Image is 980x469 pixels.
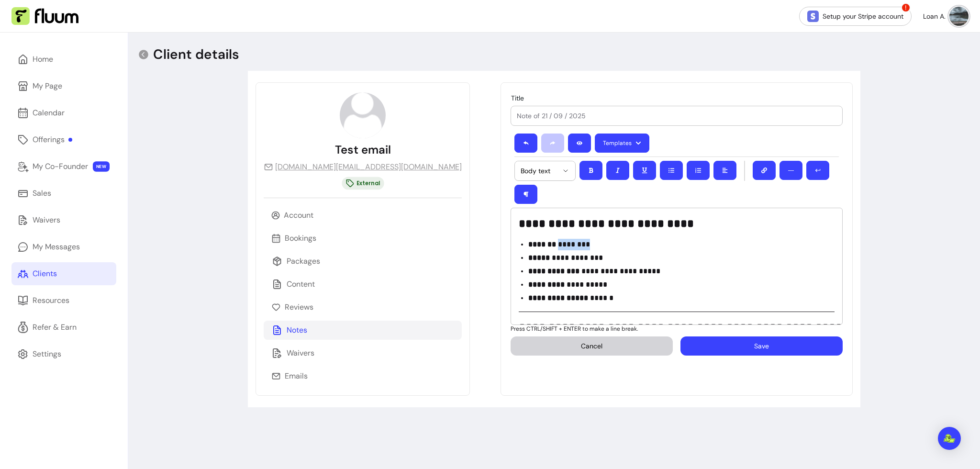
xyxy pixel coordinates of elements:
a: My Page [11,75,116,98]
div: Home [33,54,53,65]
div: Clients [33,268,57,279]
input: Title [517,111,836,121]
a: Offerings [11,128,116,151]
img: Fluum Logo [11,7,78,25]
img: avatar [949,7,969,26]
div: Calendar [33,107,65,119]
a: Setup your Stripe account [799,7,912,26]
p: Content [287,279,315,290]
a: Sales [11,182,116,205]
div: External [342,177,384,190]
p: Bookings [285,233,316,244]
p: Notes [287,324,307,336]
img: avatar [340,92,386,138]
a: Resources [11,289,116,312]
a: Settings [11,343,116,366]
button: Body text [515,161,575,180]
button: Save [680,336,843,356]
span: Title [511,94,524,102]
p: Packages [287,256,320,267]
p: Waivers [287,347,314,359]
button: avatarLoan A. [923,7,969,26]
p: Account [284,210,313,221]
div: Sales [33,188,51,199]
a: Refer & Earn [11,316,116,339]
span: Body text [521,166,558,176]
div: Settings [33,348,61,360]
button: Templates [595,134,649,153]
p: Emails [285,370,308,382]
p: Press CTRL/SHIFT + ENTER to make a line break. [511,325,843,333]
div: Refer & Earn [33,322,77,333]
div: My Page [33,80,62,92]
button: ― [780,161,802,180]
a: Calendar [11,101,116,124]
span: NEW [93,161,110,172]
span: ! [901,3,911,12]
div: Resources [33,295,69,306]
a: [DOMAIN_NAME][EMAIL_ADDRESS][DOMAIN_NAME] [264,161,462,173]
div: My Co-Founder [33,161,88,172]
img: Stripe Icon [807,11,819,22]
a: My Co-Founder NEW [11,155,116,178]
div: Offerings [33,134,72,145]
p: Client details [153,46,239,63]
button: Cancel [511,336,673,356]
a: Waivers [11,209,116,232]
div: My Messages [33,241,80,253]
a: Home [11,48,116,71]
p: Test email [335,142,391,157]
span: Loan A. [923,11,946,21]
a: Clients [11,262,116,285]
a: My Messages [11,235,116,258]
p: Reviews [285,301,313,313]
div: Open Intercom Messenger [938,427,961,450]
div: Waivers [33,214,60,226]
